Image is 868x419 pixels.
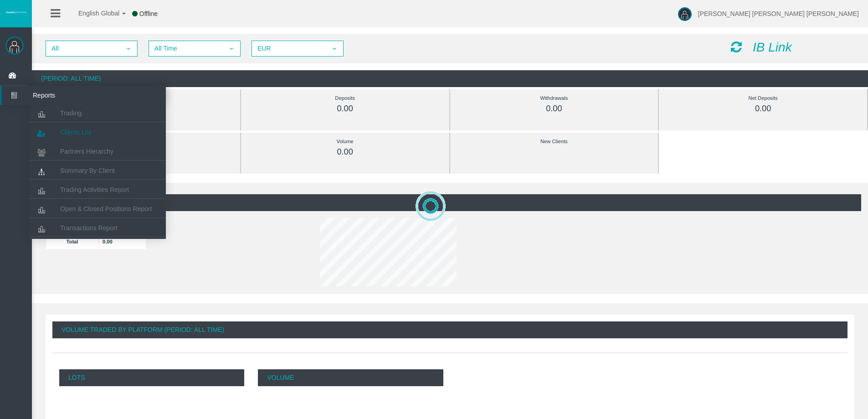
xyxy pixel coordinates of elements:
[262,93,429,103] div: Deposits
[679,103,847,114] div: 0.00
[60,109,82,117] span: Trading
[29,105,166,121] a: Trading
[2,86,166,105] a: Reports
[471,93,638,103] div: Withdrawals
[698,10,859,17] span: [PERSON_NAME] [PERSON_NAME] [PERSON_NAME]
[60,167,115,174] span: Summary By Client
[331,45,338,52] span: select
[46,41,120,56] span: All
[252,41,326,56] span: EUR
[262,103,429,114] div: 0.00
[60,224,118,232] span: Transactions Report
[149,41,223,56] span: All Time
[29,143,166,160] a: Partners Hierarchy
[471,103,638,114] div: 0.00
[29,181,166,198] a: Trading Activities Report
[262,136,429,147] div: Volume
[46,234,99,249] td: Total
[471,136,638,147] div: New Clients
[5,10,27,14] img: logo.svg
[67,10,119,17] span: English Global
[731,41,742,53] i: Reload Dashboard
[26,86,115,105] span: Reports
[29,162,166,179] a: Summary By Client
[678,7,692,21] img: user-image
[52,321,847,338] div: Volume Traded By Platform (Period: All Time)
[262,147,429,157] div: 0.00
[60,205,152,212] span: Open & Closed Positions Report
[60,148,113,155] span: Partners Hierarchy
[29,124,166,140] a: Clients List
[125,45,132,52] span: select
[29,220,166,236] a: Transactions Report
[139,10,158,17] span: Offline
[228,45,235,52] span: select
[32,70,868,87] div: (Period: All Time)
[60,186,129,193] span: Trading Activities Report
[679,93,847,103] div: Net Deposits
[60,129,91,136] span: Clients List
[99,234,146,249] td: 0.00
[258,369,443,386] p: Volume
[753,40,792,54] i: IB Link
[29,201,166,217] a: Open & Closed Positions Report
[59,369,244,386] p: Lots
